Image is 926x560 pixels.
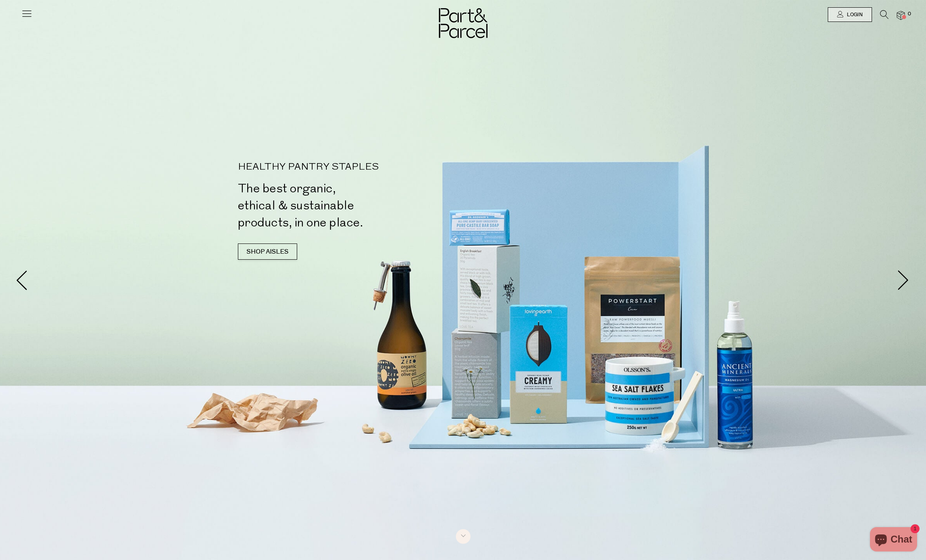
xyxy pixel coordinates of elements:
img: Part&Parcel [439,8,488,38]
span: Login [845,11,863,18]
span: 0 [906,11,913,18]
p: HEALTHY PANTRY STAPLES [238,162,466,172]
inbox-online-store-chat: Shopify online store chat [868,527,920,554]
a: 0 [897,11,905,19]
a: SHOP AISLES [238,243,297,260]
a: Login [828,7,872,22]
h2: The best organic, ethical & sustainable products, in one place. [238,180,466,231]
